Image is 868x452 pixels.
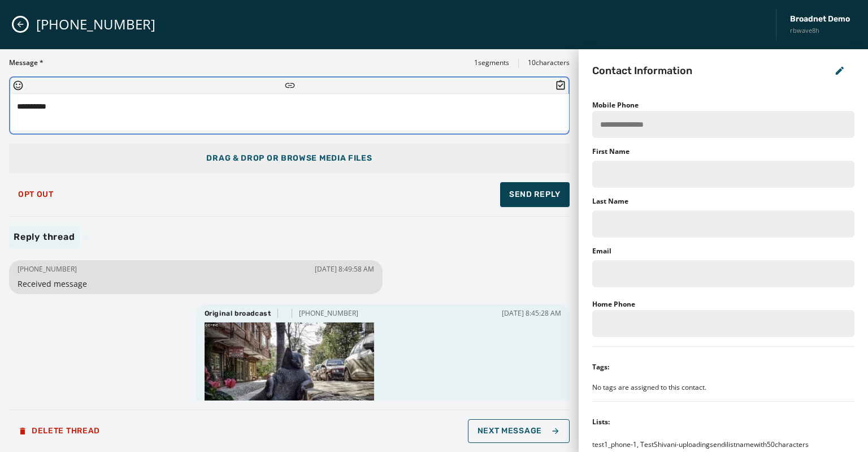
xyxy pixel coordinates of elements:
div: Lists: [592,417,610,427]
span: Received message [18,278,374,290]
span: Broadnet Demo [790,14,850,25]
span: rbwave8h [790,26,850,36]
span: Original broadcast [205,309,271,318]
label: Mobile Phone [592,100,639,110]
label: Email [592,247,611,256]
button: Send Reply [500,182,570,207]
span: [DATE] 8:45:28 AM [502,309,561,318]
label: Last Name [592,197,628,206]
span: 1 segments [474,58,509,67]
div: No tags are assigned to this contact. [592,383,854,392]
span: Send Reply [509,189,561,200]
button: Next Message [468,419,570,443]
span: [PHONE_NUMBER] [299,309,358,318]
label: First Name [592,147,630,156]
img: 2025-08-25_144438_3648_phpd8vY8o-300x225-7017.jpg [205,322,374,450]
button: Insert Short Link [284,80,296,91]
label: Home Phone [592,299,635,309]
span: test1_phone-1, TestShivani-uploadingsendilistnamewith50characters [592,440,809,449]
div: Tags: [592,363,609,372]
button: Insert Survey [555,80,566,91]
span: Next Message [478,427,560,436]
span: Drag & Drop or browse media files [206,153,372,164]
span: 10 characters [528,58,570,67]
h2: Contact Information [592,63,692,79]
span: [DATE] 8:49:58 AM [315,265,374,274]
